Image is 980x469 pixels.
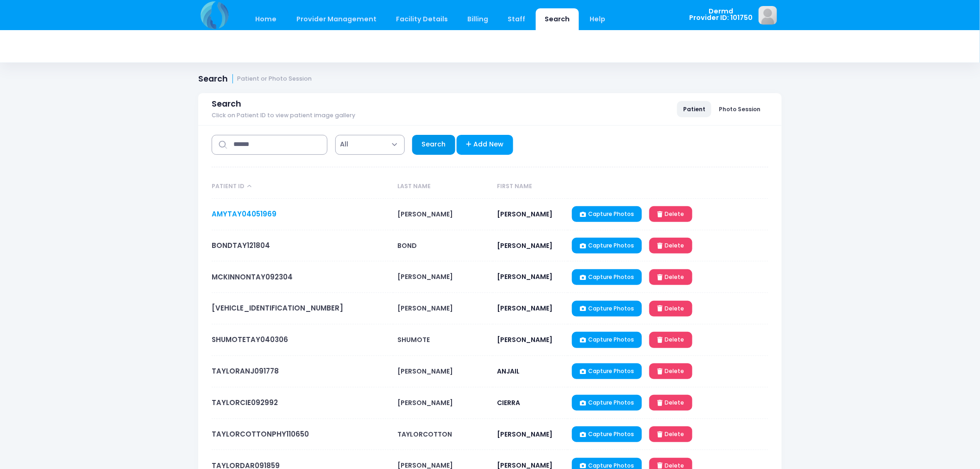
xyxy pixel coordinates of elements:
[212,398,278,407] a: TAYLORCIE092992
[572,426,642,442] a: Capture Photos
[497,209,553,219] span: [PERSON_NAME]
[497,398,521,407] span: CIERRA
[212,366,279,376] a: TAYLORANJ091778
[398,398,453,407] span: [PERSON_NAME]
[398,335,430,344] span: SHUMOTE
[581,8,615,30] a: Help
[677,101,711,117] a: Patient
[649,238,692,254] a: Delete
[649,426,692,442] a: Delete
[212,209,276,219] a: AMYTAY04051969
[493,175,568,199] th: First Name: activate to sort column ascending
[536,8,579,30] a: Search
[340,139,349,149] span: All
[393,175,493,199] th: Last Name: activate to sort column ascending
[412,135,455,155] a: Search
[759,6,777,25] img: image
[572,332,642,348] a: Capture Photos
[649,363,692,379] a: Delete
[212,99,241,109] span: Search
[398,367,453,376] span: [PERSON_NAME]
[649,206,692,222] a: Delete
[287,8,385,30] a: Provider Management
[398,304,453,313] span: [PERSON_NAME]
[649,395,692,411] a: Delete
[246,8,286,30] a: Home
[398,209,453,219] span: [PERSON_NAME]
[198,74,312,84] h1: Search
[572,269,642,285] a: Capture Photos
[497,241,553,250] span: [PERSON_NAME]
[387,8,457,30] a: Facility Details
[398,430,452,439] span: TAYLORCOTTON
[572,301,642,317] a: Capture Photos
[398,241,417,250] span: BOND
[572,363,642,379] a: Capture Photos
[212,429,309,439] a: TAYLORCOTTONPHY110650
[212,335,288,344] a: SHUMOTETAY040306
[572,206,642,222] a: Capture Photos
[649,332,692,348] a: Delete
[497,367,520,376] span: ANJAIL
[572,238,642,254] a: Capture Photos
[212,175,393,199] th: Patient ID: activate to sort column descending
[212,241,270,250] a: BONDTAY121804
[212,303,343,313] a: [VEHICLE_IDENTIFICATION_NUMBER]
[335,135,405,155] span: All
[457,135,514,155] a: Add New
[499,8,534,30] a: Staff
[459,8,497,30] a: Billing
[497,304,553,313] span: [PERSON_NAME]
[212,272,293,282] a: MCKINNONTAY092304
[497,430,553,439] span: [PERSON_NAME]
[497,272,553,281] span: [PERSON_NAME]
[713,101,767,117] a: Photo Session
[649,269,692,285] a: Delete
[398,272,453,281] span: [PERSON_NAME]
[689,8,753,21] span: Dermd Provider ID: 101750
[572,395,642,411] a: Capture Photos
[212,112,355,119] span: Click on Patient ID to view patient image gallery
[497,335,553,344] span: [PERSON_NAME]
[649,301,692,317] a: Delete
[238,76,312,82] small: Patient or Photo Session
